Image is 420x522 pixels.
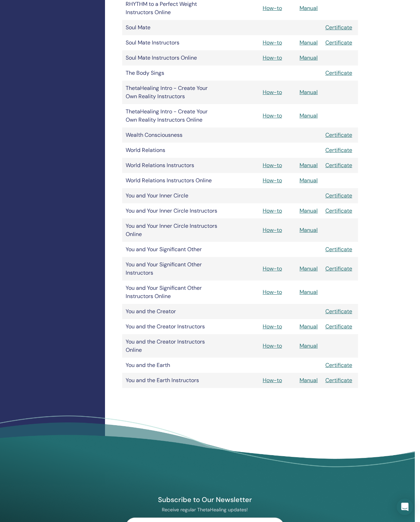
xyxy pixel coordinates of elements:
a: How-to [263,89,282,96]
a: Certificate [325,192,352,199]
a: Manual [300,265,318,272]
a: Certificate [325,361,352,369]
td: You and Your Significant Other [122,242,222,257]
a: Manual [300,54,318,61]
td: Soul Mate [122,20,222,35]
a: Manual [300,288,318,296]
td: ThetaHealing Intro - Create Your Own Reality Instructors Online [122,104,222,127]
a: Manual [300,323,318,330]
td: You and Your Inner Circle [122,188,222,203]
a: How-to [263,226,282,234]
a: How-to [263,342,282,349]
a: How-to [263,39,282,46]
a: Manual [300,39,318,46]
td: Soul Mate Instructors [122,35,222,50]
a: How-to [263,54,282,61]
p: Receive regular ThetaHealing updates! [125,506,284,513]
a: Certificate [325,69,352,76]
a: How-to [263,323,282,330]
td: You and the Creator [122,304,222,319]
td: You and the Creator Instructors Online [122,334,222,358]
td: You and the Earth [122,358,222,373]
a: How-to [263,177,282,184]
td: ThetaHealing Intro - Create Your Own Reality Instructors [122,81,222,104]
a: How-to [263,4,282,12]
a: Certificate [325,24,352,31]
a: How-to [263,207,282,214]
a: Certificate [325,308,352,315]
a: Certificate [325,207,352,214]
a: Manual [300,377,318,384]
td: You and the Creator Instructors [122,319,222,334]
a: Certificate [325,146,352,154]
a: Manual [300,226,318,234]
h4: Subscribe to Our Newsletter [125,495,284,504]
td: World Relations [122,143,222,158]
td: You and Your Significant Other Instructors [122,257,222,280]
a: Manual [300,4,318,12]
td: You and the Earth Instructors [122,373,222,388]
a: Manual [300,162,318,169]
a: Manual [300,89,318,96]
a: Certificate [325,39,352,46]
td: Soul Mate Instructors Online [122,50,222,65]
a: Certificate [325,323,352,330]
a: Certificate [325,162,352,169]
td: World Relations Instructors [122,158,222,173]
a: How-to [263,162,282,169]
a: Manual [300,177,318,184]
a: How-to [263,377,282,384]
a: Manual [300,112,318,119]
a: How-to [263,288,282,296]
td: You and Your Significant Other Instructors Online [122,280,222,304]
div: Open Intercom Messenger [397,499,413,515]
a: Certificate [325,246,352,253]
td: Wealth Consciousness [122,127,222,143]
a: How-to [263,265,282,272]
td: World Relations Instructors Online [122,173,222,188]
a: Manual [300,207,318,214]
a: Certificate [325,131,352,139]
a: Certificate [325,265,352,272]
a: Certificate [325,377,352,384]
a: Manual [300,342,318,349]
td: You and Your Inner Circle Instructors [122,203,222,218]
td: The Body Sings [122,65,222,81]
a: How-to [263,112,282,119]
td: You and Your Inner Circle Instructors Online [122,218,222,242]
